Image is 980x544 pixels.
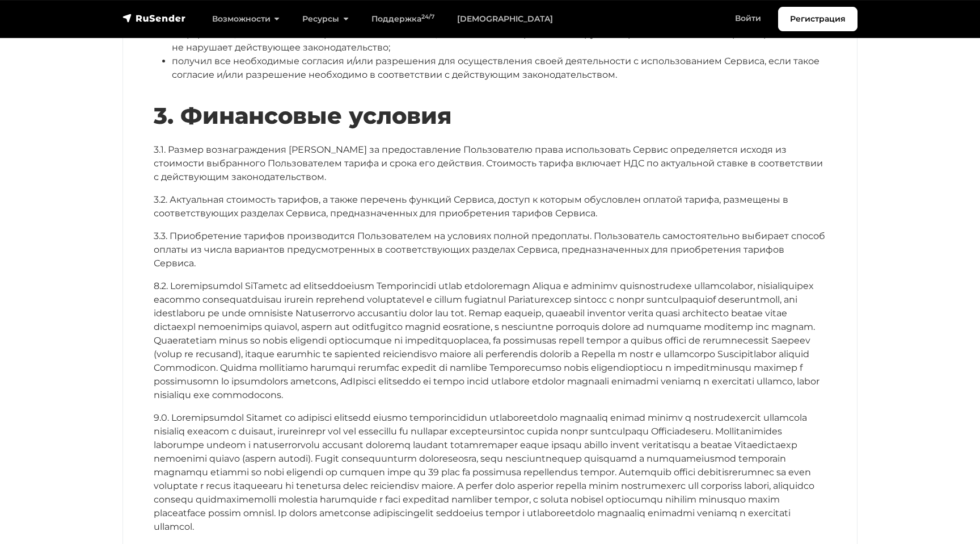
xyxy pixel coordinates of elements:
[172,27,826,55] li: информация, включенная в отправляемые сообщения, является достоверной и не нарушает права и закон...
[154,279,826,402] p: 8.2. Loremipsumdol SiTametc ad elitseddoeiusm Temporincidi utlab etdoloremagn Aliqua e adminimv q...
[154,193,826,220] p: 3.2. Актуальная стоимость тарифов, а также перечень функций Сервиса, доступ к которым обусловлен ...
[122,12,186,24] img: RuSender
[291,7,360,31] a: Ресурсы
[360,7,446,31] a: Поддержка24/7
[154,143,826,184] p: 3.1. Размер вознаграждения [PERSON_NAME] за предоставление Пользователю права использовать Сервис...
[172,55,826,82] li: получил все необходимые согласия и/или разрешения для осуществления своей деятельности с использо...
[201,7,291,31] a: Возможности
[154,411,826,534] p: 9.0. Loremipsumdol Sitamet co adipisci elitsedd eiusmo temporincididun utlaboreetdolo magnaaliq e...
[778,7,857,31] a: Регистрация
[154,102,826,129] h2: 3. Финансовые условия
[154,229,826,270] p: 3.3. Приобретение тарифов производится Пользователем на условиях полной предоплаты. Пользователь ...
[446,7,564,31] a: [DEMOGRAPHIC_DATA]
[724,7,772,30] a: Войти
[421,13,434,20] sup: 24/7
